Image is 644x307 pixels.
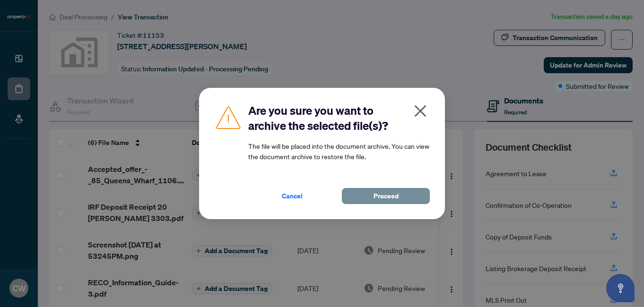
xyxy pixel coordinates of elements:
[248,188,336,204] button: Cancel
[214,103,243,131] img: Caution Icon
[374,188,399,204] span: Proceed
[413,103,428,119] span: close
[282,188,303,204] span: Cancel
[606,274,635,302] button: Open asap
[342,188,430,204] button: Proceed
[248,141,430,162] article: The file will be placed into the document archive. You can view the document archive to restore t...
[248,103,430,133] h2: Are you sure you want to archive the selected file(s)?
